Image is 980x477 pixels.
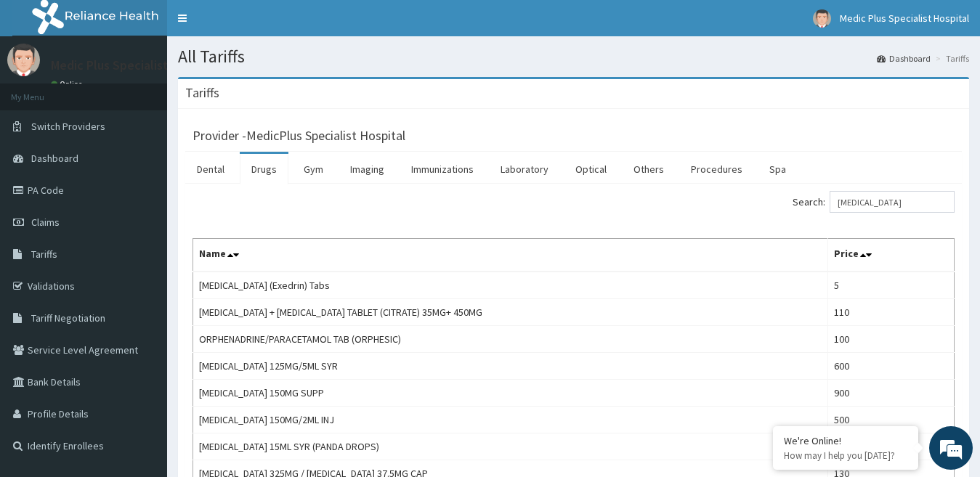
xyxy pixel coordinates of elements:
a: Optical [564,154,618,184]
a: Immunizations [400,154,485,184]
td: 500 [828,407,955,433]
span: Tariffs [31,248,57,261]
img: User Image [813,9,831,28]
td: [MEDICAL_DATA] (Exedrin) Tabs [193,272,828,299]
label: Search: [793,191,955,213]
input: Search: [830,191,955,213]
a: Dashboard [877,52,931,65]
td: [MEDICAL_DATA] + [MEDICAL_DATA] TABLET (CITRATE) 35MG+ 450MG [193,299,828,326]
img: User Image [7,44,40,76]
td: 100 [828,326,955,353]
a: Online [51,79,86,89]
a: Laboratory [489,154,560,184]
span: Tariff Negotiation [31,311,105,325]
td: 5 [828,272,955,299]
td: 900 [828,380,955,407]
a: Spa [758,154,798,184]
h3: Tariffs [185,86,219,99]
h3: Provider - MedicPlus Specialist Hospital [193,129,405,142]
p: Medic Plus Specialist Hospital [51,59,219,72]
td: [MEDICAL_DATA] 125MG/5ML SYR [193,353,828,380]
span: Medic Plus Specialist Hospital [840,12,969,25]
td: [MEDICAL_DATA] 15ML SYR (PANDA DROPS) [193,433,828,460]
a: Imaging [339,154,396,184]
td: [MEDICAL_DATA] 150MG SUPP [193,380,828,407]
span: Switch Providers [31,120,105,133]
th: Price [828,239,955,272]
td: ORPHENADRINE/PARACETAMOL TAB (ORPHESIC) [193,326,828,353]
a: Others [622,154,676,184]
div: We're Online! [784,434,907,447]
a: Procedures [679,154,754,184]
td: 600 [828,353,955,380]
td: 110 [828,299,955,326]
td: [MEDICAL_DATA] 150MG/2ML INJ [193,407,828,433]
p: How may I help you today? [784,449,907,462]
a: Gym [292,154,335,184]
span: Claims [31,216,60,229]
h1: All Tariffs [178,47,969,66]
span: Dashboard [31,152,78,165]
a: Dental [185,154,236,184]
li: Tariffs [932,52,969,65]
th: Name [193,239,828,272]
a: Drugs [240,154,288,184]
